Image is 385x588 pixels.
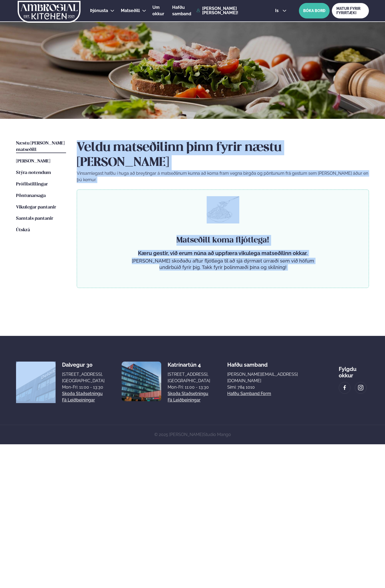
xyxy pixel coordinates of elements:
a: [PERSON_NAME][EMAIL_ADDRESS][DOMAIN_NAME] [227,371,322,384]
img: pasta [207,196,239,222]
div: Mon-Fri: 11:00 - 13:30 [168,384,210,390]
span: Prófílstillingar [16,182,48,187]
span: Vikulegar pantanir [16,205,56,210]
span: is [275,9,280,13]
div: Mon-Fri: 11:00 - 13:30 [62,384,105,390]
img: image alt [358,385,364,391]
p: [PERSON_NAME] skoðaðu aftur fljótlega til að sjá dýrmæt úrræði sem við höfum undirbúið fyrir þig.... [130,258,316,271]
a: Pöntunarsaga [16,193,46,199]
a: Hafðu samband form [227,390,271,397]
a: Samtals pantanir [16,215,53,222]
img: image alt [16,362,56,401]
span: Um okkur [152,5,164,16]
a: image alt [339,382,350,393]
a: Útskrá [16,227,30,233]
span: [PERSON_NAME] [16,159,50,164]
a: Fá leiðbeiningar [168,397,201,403]
a: Stýra notendum [16,170,51,176]
h4: Matseðill koma fljótlega! [130,235,316,246]
a: MATUR FYRIR FYRIRTÆKI [332,3,369,18]
span: Stýra notendum [16,170,51,175]
p: Vinsamlegast hafðu í huga að breytingar á matseðlinum kunna að koma fram vegna birgða og pöntunum... [77,170,369,183]
div: Katrínartún 4 [168,362,210,368]
span: Matseðill [121,8,140,13]
p: Sími: 784 1010 [227,384,322,390]
span: Samtals pantanir [16,216,53,221]
div: Fylgdu okkur [339,362,369,379]
a: image alt [355,382,366,393]
a: [PERSON_NAME] [PERSON_NAME]! [197,6,263,15]
a: Fá leiðbeiningar [62,397,95,403]
button: is [271,9,291,13]
a: Skoða staðsetningu [168,390,208,397]
a: Skoða staðsetningu [62,390,103,397]
img: image alt [342,385,348,391]
span: Þjónusta [90,8,108,13]
a: Næstu [PERSON_NAME] matseðill [16,140,66,153]
img: image alt [122,362,161,401]
div: [STREET_ADDRESS], [GEOGRAPHIC_DATA] [62,371,105,384]
div: Dalvegur 30 [62,362,105,368]
img: logo [17,1,81,23]
span: © 2025 [PERSON_NAME] [154,432,231,437]
span: Hafðu samband [172,5,191,16]
a: Studio Mango [203,432,231,437]
a: Hafðu samband [172,4,194,17]
a: Þjónusta [90,7,108,14]
div: [STREET_ADDRESS], [GEOGRAPHIC_DATA] [168,371,210,384]
span: Hafðu samband [227,357,268,368]
p: Kæru gestir, við erum núna að uppfæra vikulega matseðilinn okkar. [130,250,316,256]
a: [PERSON_NAME] [16,158,50,165]
h2: Veldu matseðilinn þinn fyrir næstu [PERSON_NAME] [77,140,369,170]
a: Vikulegar pantanir [16,204,56,211]
span: Útskrá [16,228,30,232]
button: BÓKA BORÐ [299,3,330,18]
span: Pöntunarsaga [16,194,46,198]
a: Matseðill [121,7,140,14]
a: Um okkur [152,4,166,17]
a: Prófílstillingar [16,181,48,188]
span: Næstu [PERSON_NAME] matseðill [16,141,65,152]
